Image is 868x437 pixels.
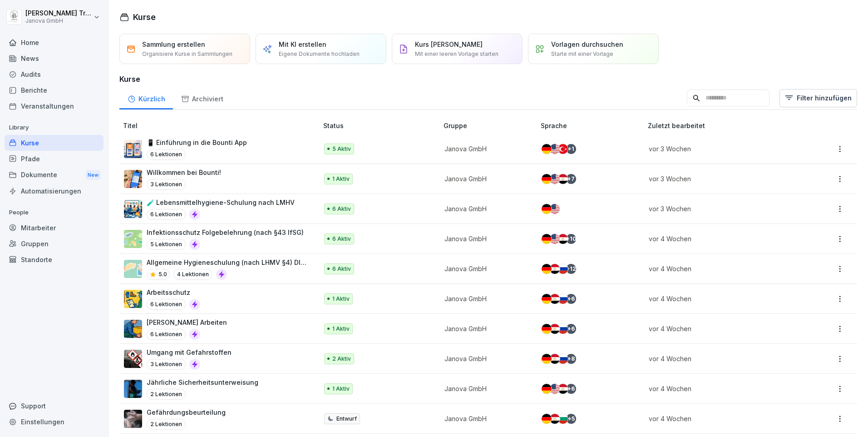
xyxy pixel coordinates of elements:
div: + 7 [566,174,576,184]
img: us.svg [550,384,560,394]
img: ns5fm27uu5em6705ixom0yjt.png [124,320,142,338]
p: 1 Aktiv [332,295,350,303]
img: de.svg [542,174,552,184]
button: Filter hinzufügen [779,89,857,107]
a: Audits [5,66,104,82]
p: 6 Aktiv [332,235,351,243]
a: Archiviert [173,86,231,109]
p: Allgemeine Hygieneschulung (nach LHMV §4) DIN10514 [147,258,309,267]
p: Mit einer leeren Vorlage starten [415,50,498,58]
h3: Kurse [119,74,857,84]
p: vor 4 Wochen [649,234,793,243]
a: News [5,50,104,66]
a: Pfade [5,151,104,167]
p: Jährliche Sicherheitsunterweisung [147,377,258,387]
p: 3 Lektionen [147,179,186,190]
div: + 1 [566,144,576,154]
p: vor 4 Wochen [649,354,793,363]
img: eg.svg [558,234,568,244]
p: 1 Aktiv [332,325,350,333]
p: Umgang mit Gefahrstoffen [147,348,232,357]
div: Kurse [5,135,104,151]
img: bgsrfyvhdm6180ponve2jajk.png [124,290,142,308]
p: Infektionsschutz Folgebelehrung (nach §43 IfSG) [147,228,304,237]
img: eg.svg [550,414,560,424]
img: h7jpezukfv8pwd1f3ia36uzh.png [124,200,142,218]
img: de.svg [542,384,552,394]
div: + 6 [566,324,576,334]
p: Janova GmbH [444,414,526,423]
p: Janova GmbH [444,234,526,243]
img: bg.svg [558,414,568,424]
p: 2 Lektionen [147,419,186,430]
img: lexopoti9mm3ayfs08g9aag0.png [124,380,142,398]
img: de.svg [542,234,552,244]
p: Kurs [PERSON_NAME] [415,40,483,49]
p: 6 Lektionen [147,149,186,160]
p: 5.0 [158,270,167,278]
p: Library [5,120,104,135]
p: Entwurf [336,415,357,423]
p: vor 4 Wochen [649,324,793,333]
a: Gruppen [5,236,104,252]
div: Veranstaltungen [5,98,104,114]
p: 🧪 Lebensmittelhygiene-Schulung nach LMHV [147,198,295,207]
p: Sammlung erstellen [142,40,205,49]
p: Janova GmbH [444,204,526,214]
a: Standorte [5,252,104,268]
img: de.svg [542,264,552,274]
p: [PERSON_NAME] Arbeiten [147,318,227,327]
img: xh3bnih80d1pxcetv9zsuevg.png [124,170,142,188]
img: eg.svg [550,354,560,364]
p: vor 4 Wochen [649,384,793,393]
div: + 6 [566,294,576,304]
p: Zuletzt bearbeitet [648,121,804,130]
img: us.svg [550,174,560,184]
div: + 8 [566,354,576,364]
p: Status [323,121,440,130]
p: 1 Aktiv [332,385,350,393]
a: Automatisierungen [5,183,104,199]
div: + 5 [566,414,576,424]
img: de.svg [542,414,552,424]
a: Berichte [5,82,104,98]
p: 5 Lektionen [147,239,186,250]
p: vor 3 Wochen [649,174,793,184]
img: de.svg [542,324,552,334]
img: mi2x1uq9fytfd6tyw03v56b3.png [124,140,142,158]
img: ru.svg [558,264,568,274]
p: 6 Lektionen [147,209,186,220]
img: tr.svg [558,144,568,154]
p: vor 4 Wochen [649,294,793,303]
p: Arbeitsschutz [147,288,200,297]
p: Mit KI erstellen [279,40,326,49]
p: Sprache [541,121,644,130]
p: Janova GmbH [444,384,526,393]
p: Vorlagen durchsuchen [551,40,623,49]
img: ru.svg [558,354,568,364]
p: Willkommen bei Bounti! [147,168,221,177]
a: Mitarbeiter [5,220,104,236]
a: Home [5,35,104,50]
img: ru.svg [558,294,568,304]
p: 1 Aktiv [332,175,350,183]
p: Gruppe [444,121,537,130]
a: Kürzlich [119,86,173,109]
img: de.svg [542,144,552,154]
p: 6 Lektionen [147,299,186,310]
img: nnjcsz1u2a43td4lvr9683dg.png [124,410,142,428]
p: Eigene Dokumente hochladen [279,50,360,58]
p: 2 Aktiv [332,355,351,363]
img: de.svg [542,294,552,304]
img: tgff07aey9ahi6f4hltuk21p.png [124,230,142,248]
p: 5 Aktiv [332,145,351,153]
p: Janova GmbH [444,174,526,184]
a: Einstellungen [5,414,104,430]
